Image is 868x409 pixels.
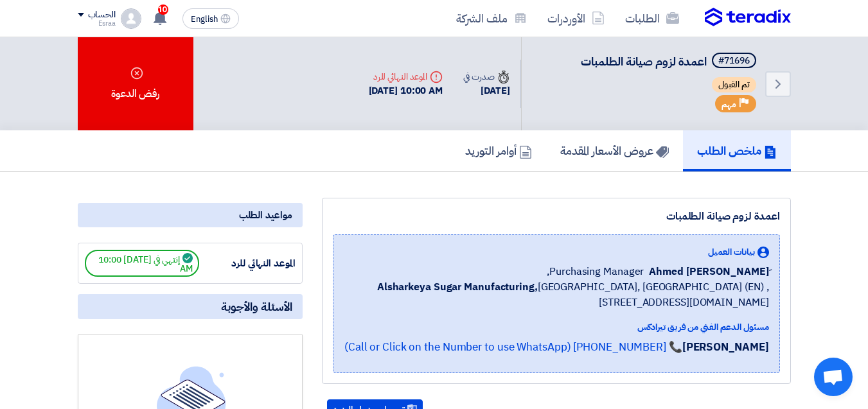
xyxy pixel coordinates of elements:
span: مهم [722,98,736,110]
strong: [PERSON_NAME] [682,339,769,355]
div: الحساب [88,10,116,21]
span: بيانات العميل [708,245,755,259]
div: مواعيد الطلب [78,203,303,227]
div: مسئول الدعم الفني من فريق تيرادكس [344,320,769,334]
span: English [191,15,218,24]
h5: ملخص الطلب [697,143,777,158]
a: ملخص الطلب [683,130,791,171]
span: تم القبول [712,77,756,92]
div: الموعد النهائي للرد [199,256,296,271]
b: Alsharkeya Sugar Manufacturing, [377,279,538,295]
div: Open chat [814,358,853,396]
a: 📞 [PHONE_NUMBER] (Call or Click on the Number to use WhatsApp) [344,339,682,355]
h5: عروض الأسعار المقدمة [560,143,669,158]
h5: أوامر التوريد [465,143,532,158]
button: English [182,8,239,29]
img: Teradix logo [705,8,791,27]
h5: اعمدة لزوم صيانة الطلمبات [581,53,759,71]
a: ملف الشركة [446,3,537,33]
span: Purchasing Manager, [547,264,644,279]
span: 10 [158,4,168,15]
div: [DATE] [463,83,509,98]
div: #71696 [718,57,750,65]
a: الطلبات [615,3,689,33]
div: [DATE] 10:00 AM [369,83,443,98]
span: الأسئلة والأجوبة [221,299,292,314]
img: profile_test.png [121,8,141,29]
div: صدرت في [463,70,509,83]
div: الموعد النهائي للرد [369,70,443,83]
span: ِAhmed [PERSON_NAME] [649,264,768,279]
a: عروض الأسعار المقدمة [546,130,683,171]
a: الأوردرات [537,3,615,33]
a: أوامر التوريد [451,130,546,171]
div: Esraa [78,20,116,27]
span: اعمدة لزوم صيانة الطلمبات [581,53,707,70]
div: اعمدة لزوم صيانة الطلمبات [333,209,780,224]
div: رفض الدعوة [78,37,193,130]
span: إنتهي في [DATE] 10:00 AM [85,250,199,277]
span: [GEOGRAPHIC_DATA], [GEOGRAPHIC_DATA] (EN) ,[STREET_ADDRESS][DOMAIN_NAME] [344,279,769,310]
